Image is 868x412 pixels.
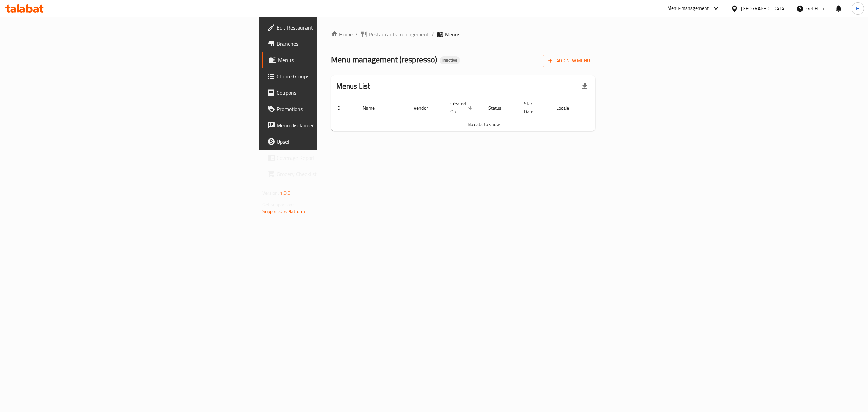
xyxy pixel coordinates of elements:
span: Branches [277,40,399,48]
span: H [856,5,859,12]
a: Edit Restaurant [262,19,404,36]
div: Inactive [440,56,460,64]
a: Choice Groups [262,68,404,85]
span: Menu disclaimer [277,121,399,129]
div: Export file [576,78,593,94]
span: Promotions [277,105,399,113]
a: Promotions [262,101,404,117]
a: Menus [262,52,404,68]
a: Support.OpsPlatform [262,207,305,216]
span: Grocery Checklist [277,170,399,178]
div: Menu-management [667,4,709,13]
span: Upsell [277,137,399,146]
span: Name [363,104,383,112]
table: enhanced table [331,97,637,131]
span: Locale [556,104,578,112]
span: Created On [450,99,475,116]
span: Get support on: [262,200,294,209]
span: Choice Groups [277,72,399,80]
a: Grocery Checklist [262,166,404,182]
li: / [432,30,434,38]
span: Status [488,104,510,112]
th: Actions [586,97,637,118]
div: [GEOGRAPHIC_DATA] [741,5,786,12]
span: Edit Restaurant [277,23,399,32]
a: Upsell [262,133,404,150]
span: Menus [278,56,399,64]
a: Coupons [262,85,404,101]
span: Start Date [524,99,543,116]
a: Coverage Report [262,150,404,166]
span: Coupons [277,89,399,97]
span: Menus [445,30,460,38]
nav: breadcrumb [331,30,596,38]
span: Version: [262,189,279,198]
span: No data to show [468,120,500,129]
a: Menu disclaimer [262,117,404,133]
span: Coverage Report [277,154,399,162]
a: Branches [262,36,404,52]
h2: Menus List [336,81,370,91]
span: Menu management ( respresso ) [331,52,437,67]
button: Add New Menu [543,55,595,67]
span: Inactive [440,57,460,63]
span: ID [336,104,349,112]
span: Add New Menu [548,57,590,65]
span: 1.0.0 [280,189,291,198]
span: Vendor [414,104,437,112]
